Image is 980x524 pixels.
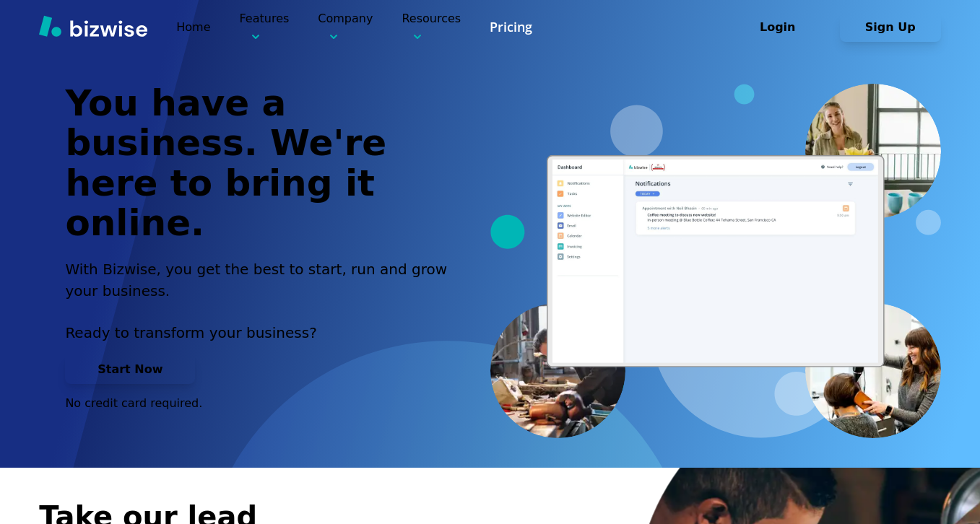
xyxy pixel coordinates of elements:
[65,355,195,384] button: Start Now
[39,15,147,37] img: Bizwise Logo
[65,258,464,302] h2: With Bizwise, you get the best to start, run and grow your business.
[65,362,195,376] a: Start Now
[318,10,373,44] p: Company
[402,10,461,44] p: Resources
[65,84,464,244] h1: You have a business. We're here to bring it online.
[840,13,941,42] button: Sign Up
[727,13,828,42] button: Login
[727,20,840,34] a: Login
[490,18,532,36] a: Pricing
[840,20,941,34] a: Sign Up
[65,322,464,344] p: Ready to transform your business?
[65,396,464,411] p: No credit card required.
[176,20,210,34] a: Home
[240,10,290,44] p: Features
